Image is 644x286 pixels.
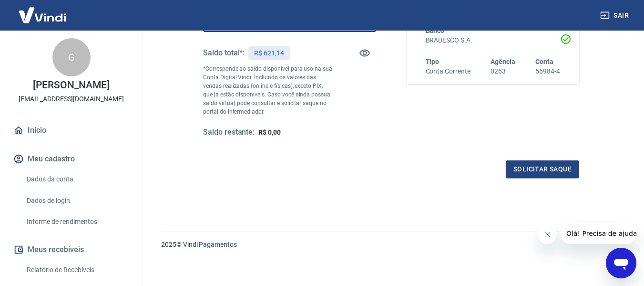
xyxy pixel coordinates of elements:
h5: Saldo restante: [203,127,255,138]
div: G [52,38,91,76]
iframe: Fechar mensagem [538,225,557,244]
img: Vindi [11,0,73,30]
a: Dados de login [23,191,131,211]
h5: Saldo total*: [203,48,245,58]
iframe: Botão para abrir a janela de mensagens [606,248,636,278]
span: Olá! Precisa de ajuda? [6,7,80,14]
span: Tipo [426,58,440,65]
button: Meus recebíveis [11,239,131,260]
p: [EMAIL_ADDRESS][DOMAIN_NAME] [19,94,124,104]
h6: BRADESCO S.A. [426,35,561,45]
span: Banco [426,27,445,34]
a: Relatório de Recebíveis [23,260,131,280]
iframe: Mensagem da empresa [561,223,636,244]
button: Sair [598,7,633,24]
p: [PERSON_NAME] [33,80,109,90]
a: Início [11,120,131,141]
button: Meu cadastro [11,148,131,169]
p: 2025 © [161,240,621,250]
p: R$ 621,14 [254,48,284,58]
a: Informe de rendimentos [23,212,131,232]
button: Solicitar saque [506,160,579,178]
span: Conta [535,58,553,65]
h6: 0263 [491,66,515,76]
h6: Conta Corrente [426,66,470,76]
a: Dados da conta [23,169,131,189]
span: Agência [491,58,515,65]
span: R$ 0,00 [258,128,281,136]
p: *Corresponde ao saldo disponível para uso na sua Conta Digital Vindi. Incluindo os valores das ve... [203,64,333,116]
a: Vindi Pagamentos [183,241,237,248]
h6: 56984-4 [535,66,560,76]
